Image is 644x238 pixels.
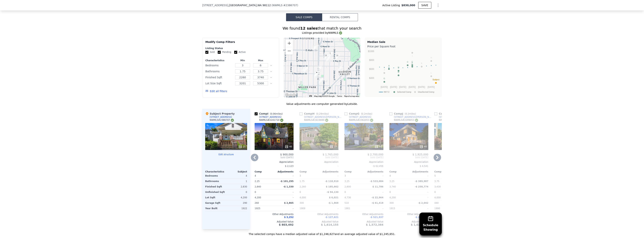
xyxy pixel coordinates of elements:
[389,202,394,204] span: 300
[283,185,294,188] span: -$ 1,330
[369,59,374,61] text: $800
[434,175,436,177] span: 5
[370,216,383,219] span: -$ 521,937
[338,65,342,72] div: 428 27th Ave E
[418,86,425,88] text: [DATE]
[394,119,418,122] div: NWMLS # 2299053
[227,195,247,200] div: 4,200
[210,119,234,122] div: NWMLS # 2386707
[256,4,271,7] span: , WA 98112
[328,202,338,204] span: -$ 1,868
[420,145,427,148] div: 40
[419,213,442,235] button: ScheduleShowing
[439,119,463,122] div: NWMLS # 2384869
[205,51,208,54] input: Sold
[255,170,274,173] div: Comp
[227,200,247,206] div: 290
[381,86,388,88] text: [DATE]
[329,196,338,199] span: $ 6,021
[384,77,385,80] text: G
[205,179,225,184] div: Bathrooms
[275,195,294,200] div: -
[255,196,261,199] span: 4,200
[344,116,371,119] a: [STREET_ADDRESS]
[205,184,225,189] div: Finished Sqft
[389,116,433,119] a: [STREET_ADDRESS][PERSON_NAME]
[389,213,428,216] div: Other Adjustments
[205,200,225,206] div: Garage Sqft
[315,72,319,78] div: 339 23rd Ave E
[431,57,432,59] text: H
[344,160,383,163] div: Appreciation
[315,113,330,115] span: ( miles)
[428,86,435,88] text: [DATE]
[399,86,406,88] text: [DATE]
[325,119,328,122] img: NWMLS Logo
[318,66,322,72] div: 508 23rd Ave E
[284,216,294,219] span: $ 3,252
[384,69,385,71] text: J
[325,216,338,219] span: -$ 127,621
[326,191,338,193] span: -$ 94,130
[434,170,454,173] div: Comp
[367,153,383,156] span: $ 2,700,000
[389,179,408,184] div: 3.25
[300,191,301,193] span: 0
[280,119,283,122] img: NWMLS Logo
[312,45,317,52] div: 2201 E Aloha St
[255,116,281,119] a: [STREET_ADDRESS]
[344,206,363,211] div: 1901
[367,44,439,49] div: Price per Square Foot
[205,75,233,80] div: Finished Sqft
[285,93,297,98] a: Open this area in Google Maps (opens a new window)
[280,180,294,183] span: -$ 101,295
[231,119,234,122] img: NWMLS Logo
[415,216,428,219] span: -$ 253,815
[384,91,389,93] text: 98112
[434,116,478,119] a: [STREET_ADDRESS][PERSON_NAME]
[388,65,390,67] text: A
[205,112,235,116] div: Subject Property
[270,83,272,84] button: Clear
[285,165,294,167] span: $ 2,123
[364,170,383,173] div: Adjustments
[369,77,374,79] text: $400
[365,190,383,195] div: -
[405,113,409,115] span: 0.2
[205,170,226,173] div: Characteristics
[226,170,247,173] div: Subject
[367,40,439,44] div: Median Sale
[205,40,276,47] div: Modify Comp Filters
[389,156,428,159] span: Sold [DATE]
[411,61,413,63] text: E
[302,66,306,73] div: 2002 E Republican St
[202,31,442,35] div: Listings provided by NWMLS
[202,102,442,106] div: Value adjustments are computer generated by Lotside .
[394,116,433,119] div: [STREET_ADDRESS][PERSON_NAME]
[300,220,338,223] div: Adjusted Value
[326,56,330,62] div: 621 25th Ave E
[309,95,312,97] button: Keyboard shortcuts
[420,165,428,167] span: $ 4,541
[279,223,294,226] span: $ 803,492
[434,206,453,211] div: 1990
[300,112,330,116] div: Comp H
[218,51,221,54] input: Pending
[255,156,294,159] span: Sold [DATE]
[411,223,428,226] span: $ 1,020,381
[234,51,237,54] input: Active
[300,175,301,177] span: 3
[255,112,284,116] div: Comp I
[344,213,383,216] div: Other Adjustments
[227,184,247,189] div: 2,830
[227,190,247,195] div: 0
[371,202,383,204] span: -$ 61,418
[255,202,259,204] span: 260
[202,26,442,31] div: We found that match your search
[434,1,442,9] button: Show Options
[259,116,281,119] div: [STREET_ADDRESS]
[403,113,417,115] span: ( miles)
[370,180,383,183] span: -$ 533,084
[432,78,439,81] text: Subject
[344,185,351,188] span: 2,800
